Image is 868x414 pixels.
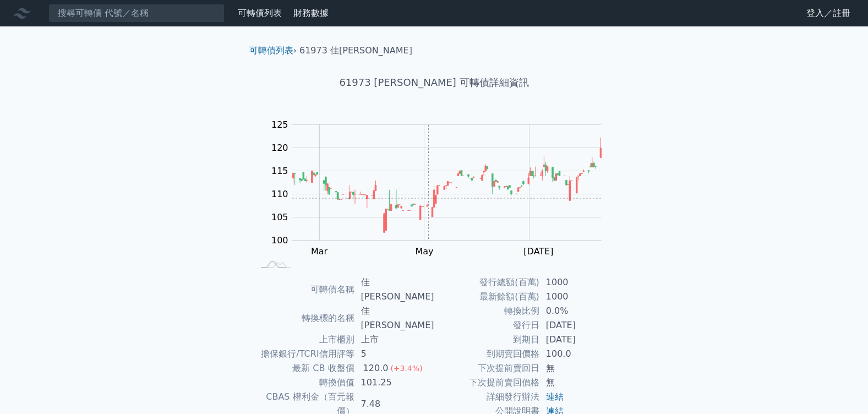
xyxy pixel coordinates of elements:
td: 佳[PERSON_NAME] [354,304,434,333]
td: 可轉債名稱 [254,275,354,304]
span: (+3.4%) [390,364,422,373]
td: 到期賣回價格 [434,347,539,361]
td: 下次提前賣回價格 [434,375,539,390]
td: 轉換比例 [434,304,539,318]
a: 財務數據 [293,8,329,18]
a: 可轉債列表 [238,8,282,18]
tspan: 120 [271,143,288,153]
tspan: 100 [271,235,288,246]
td: 最新 CB 收盤價 [254,361,354,375]
td: 佳[PERSON_NAME] [354,275,434,304]
td: 上市櫃別 [254,333,354,347]
a: 連結 [546,391,564,402]
tspan: 110 [271,189,288,199]
td: 轉換標的名稱 [254,304,354,333]
tspan: [DATE] [523,246,553,257]
td: 100.0 [539,347,615,361]
g: Series [292,138,601,233]
g: Chart [266,119,618,257]
tspan: May [415,246,433,257]
li: › [249,44,297,57]
td: 下次提前賣回日 [434,361,539,375]
td: 擔保銀行/TCRI信用評等 [254,347,354,361]
td: 101.25 [354,375,434,390]
td: 最新餘額(百萬) [434,290,539,304]
tspan: 125 [271,119,288,130]
tspan: 115 [271,166,288,176]
td: 詳細發行辦法 [434,390,539,404]
li: 61973 佳[PERSON_NAME] [299,44,412,57]
td: 到期日 [434,333,539,347]
td: 上市 [354,333,434,347]
tspan: 105 [271,212,288,222]
td: 轉換價值 [254,375,354,390]
td: [DATE] [539,318,615,333]
td: 0.0% [539,304,615,318]
a: 可轉債列表 [249,45,293,56]
td: 發行總額(百萬) [434,275,539,290]
h1: 61973 [PERSON_NAME] 可轉債詳細資訊 [241,75,628,90]
tspan: Mar [311,246,328,257]
td: 發行日 [434,318,539,333]
td: 無 [539,375,615,390]
input: 搜尋可轉債 代號／名稱 [48,4,225,23]
a: 登入／註冊 [798,4,859,22]
td: 1000 [539,290,615,304]
td: 1000 [539,275,615,290]
td: 無 [539,361,615,375]
td: 5 [354,347,434,361]
td: [DATE] [539,333,615,347]
div: 120.0 [361,361,391,375]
